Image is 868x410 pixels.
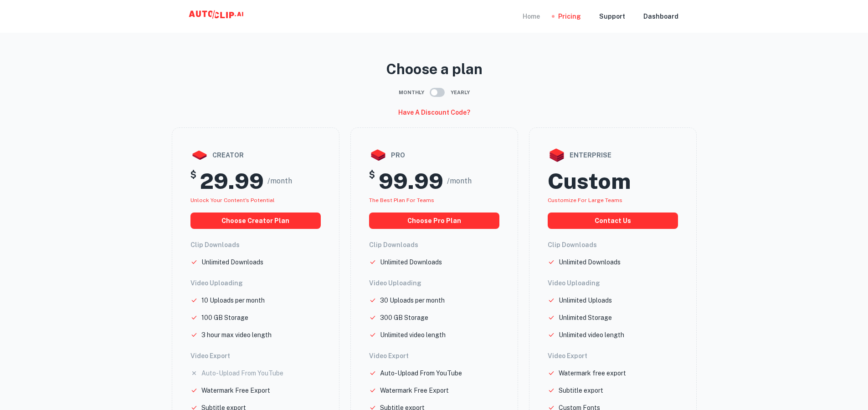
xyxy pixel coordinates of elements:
[559,313,612,323] p: Unlimited Storage
[201,295,265,305] p: 10 Uploads per month
[201,330,272,340] p: 3 hour max video length
[369,351,499,361] h6: Video Export
[369,240,499,250] h6: Clip Downloads
[451,89,470,96] span: Yearly
[190,351,321,361] h6: Video Export
[398,107,470,117] h6: Have a discount code?
[201,368,283,378] p: Auto-Upload From YouTube
[172,58,697,80] p: Choose a plan
[190,278,321,288] h6: Video Uploading
[380,295,445,305] p: 30 Uploads per month
[548,240,678,250] h6: Clip Downloads
[380,385,449,395] p: Watermark Free Export
[559,330,624,340] p: Unlimited video length
[379,168,443,194] h2: 99.99
[559,257,621,267] p: Unlimited Downloads
[548,351,678,361] h6: Video Export
[559,295,612,305] p: Unlimited Uploads
[559,368,626,378] p: Watermark free export
[559,385,603,395] p: Subtitle export
[369,146,499,164] div: pro
[380,330,446,340] p: Unlimited video length
[380,368,462,378] p: Auto-Upload From YouTube
[380,313,428,323] p: 300 GB Storage
[369,168,375,194] h5: $
[200,168,264,194] h2: 29.99
[267,176,292,187] span: /month
[399,89,424,96] span: Monthly
[190,197,275,203] span: Unlock your Content's potential
[548,197,622,203] span: Customize for large teams
[548,146,678,164] div: enterprise
[201,385,270,395] p: Watermark Free Export
[380,257,442,267] p: Unlimited Downloads
[447,176,472,187] span: /month
[201,257,263,267] p: Unlimited Downloads
[190,168,196,194] h5: $
[548,213,678,229] button: Contact us
[190,213,321,229] button: choose creator plan
[369,213,499,229] button: choose pro plan
[548,168,631,194] h2: Custom
[548,278,678,288] h6: Video Uploading
[395,105,474,120] button: Have a discount code?
[201,313,248,323] p: 100 GB Storage
[190,240,321,250] h6: Clip Downloads
[369,197,434,203] span: The best plan for teams
[190,146,321,164] div: creator
[369,278,499,288] h6: Video Uploading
